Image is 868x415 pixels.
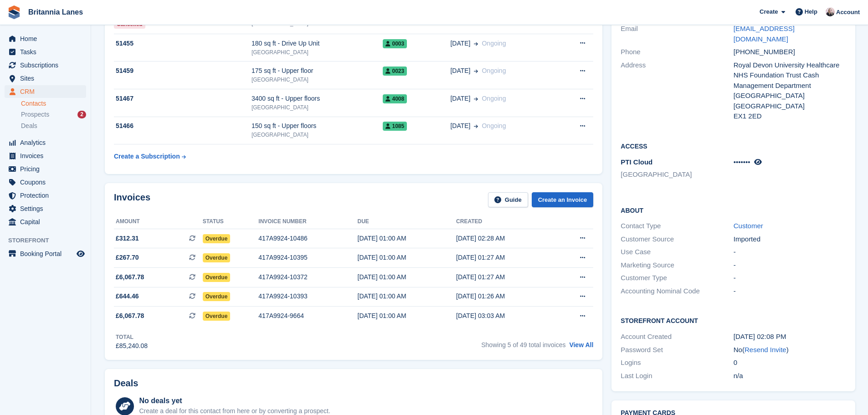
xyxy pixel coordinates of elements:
[5,247,86,260] a: menu
[621,345,733,355] div: Password Set
[621,47,733,57] div: Phone
[621,60,733,122] div: Address
[358,292,457,301] div: [DATE] 01:00 AM
[621,158,652,166] span: PTI Cloud
[358,253,457,262] div: [DATE] 01:00 AM
[116,292,139,301] span: £644.46
[621,260,733,271] div: Marketing Source
[5,176,86,189] a: menu
[258,234,357,243] div: 417A9924-10486
[20,163,75,175] span: Pricing
[252,103,383,112] div: [GEOGRAPHIC_DATA]
[621,371,733,381] div: Last Login
[734,286,846,297] div: -
[114,215,203,229] th: Amount
[5,215,86,228] a: menu
[481,341,565,348] span: Showing 5 of 49 total invoices
[203,312,231,321] span: Overdue
[760,7,778,16] span: Create
[21,122,37,130] span: Deals
[5,189,86,202] a: menu
[258,311,357,321] div: 417A9924-9664
[20,136,75,149] span: Analytics
[482,40,506,47] span: Ongoing
[8,236,91,245] span: Storefront
[621,247,733,257] div: Use Case
[21,99,86,108] a: Contacts
[20,72,75,85] span: Sites
[77,111,86,118] div: 2
[20,46,75,58] span: Tasks
[5,85,86,98] a: menu
[383,122,407,131] span: 1085
[114,66,252,76] div: 51459
[734,332,846,342] div: [DATE] 02:08 PM
[5,202,86,215] a: menu
[5,163,86,175] a: menu
[734,234,846,245] div: Imported
[734,25,795,43] a: [EMAIL_ADDRESS][DOMAIN_NAME]
[456,234,555,243] div: [DATE] 02:28 AM
[826,7,835,16] img: Alexandra Lane
[621,24,733,44] div: Email
[621,358,733,368] div: Logins
[482,67,506,74] span: Ongoing
[836,8,860,17] span: Account
[20,149,75,162] span: Invoices
[621,273,733,283] div: Customer Type
[734,91,846,101] div: [GEOGRAPHIC_DATA]
[21,110,86,119] a: Prospects 2
[116,311,144,321] span: £6,067.78
[114,192,150,207] h2: Invoices
[20,202,75,215] span: Settings
[734,111,846,122] div: EX1 2ED
[75,248,86,259] a: Preview store
[252,94,383,103] div: 3400 sq ft - Upper floors
[203,273,231,282] span: Overdue
[20,59,75,72] span: Subscriptions
[450,121,470,131] span: [DATE]
[116,333,148,341] div: Total
[456,253,555,262] div: [DATE] 01:27 AM
[252,121,383,131] div: 150 sq ft - Upper floors
[7,5,21,19] img: stora-icon-8386f47178a22dfd0bd8f6a31ec36ba5ce8667c1dd55bd0f319d3a0aa187defe.svg
[114,121,252,131] div: 51466
[252,76,383,84] div: [GEOGRAPHIC_DATA]
[114,94,252,103] div: 51467
[621,221,733,231] div: Contact Type
[383,39,407,48] span: 0003
[114,152,180,161] div: Create a Subscription
[5,149,86,162] a: menu
[114,148,186,165] a: Create a Subscription
[621,169,733,180] li: [GEOGRAPHIC_DATA]
[734,345,846,355] div: No
[116,234,139,243] span: £312.31
[482,95,506,102] span: Ongoing
[5,72,86,85] a: menu
[358,234,457,243] div: [DATE] 01:00 AM
[358,215,457,229] th: Due
[456,272,555,282] div: [DATE] 01:27 AM
[734,47,846,57] div: [PHONE_NUMBER]
[621,316,846,325] h2: Storefront Account
[358,272,457,282] div: [DATE] 01:00 AM
[116,341,148,351] div: £85,240.08
[258,272,357,282] div: 417A9924-10372
[258,253,357,262] div: 417A9924-10395
[21,110,49,119] span: Prospects
[21,121,86,131] a: Deals
[569,341,593,348] a: View All
[252,66,383,76] div: 175 sq ft - Upper floor
[20,32,75,45] span: Home
[114,378,138,389] h2: Deals
[252,39,383,48] div: 180 sq ft - Drive Up Unit
[450,94,470,103] span: [DATE]
[358,311,457,321] div: [DATE] 01:00 AM
[456,311,555,321] div: [DATE] 03:03 AM
[139,395,330,406] div: No deals yet
[450,66,470,76] span: [DATE]
[20,215,75,228] span: Capital
[734,101,846,112] div: [GEOGRAPHIC_DATA]
[383,67,407,76] span: 0023
[5,59,86,72] a: menu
